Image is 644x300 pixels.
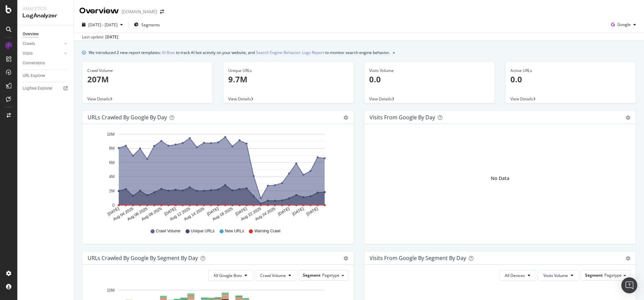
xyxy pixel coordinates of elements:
div: arrow-right-arrow-left [160,9,164,14]
div: Analytics [23,5,68,12]
div: Visits from Google by day [370,114,435,121]
span: View Details [87,96,110,102]
a: Crawls [23,40,62,47]
div: Active URLs [510,68,631,74]
span: Pagetype [604,272,622,278]
div: Logfiles Explorer [23,85,52,92]
text: [DATE] [291,206,305,217]
text: Aug 08 2025 [141,206,163,222]
text: Aug 12 2025 [169,206,191,222]
a: Search Engine Behavior: Logs Report [256,49,324,56]
a: AI Bots [162,49,175,56]
button: Crawl Volume [255,270,297,281]
div: Visits Volume [369,68,490,74]
text: Aug 22 2025 [240,206,262,222]
div: Overview [23,31,39,38]
text: 4M [109,175,115,179]
div: gear [626,256,630,261]
div: [DATE] [105,34,118,40]
text: Aug 14 2025 [183,206,205,222]
text: Aug 06 2025 [126,206,148,222]
span: Segment [303,272,321,278]
p: 0.0 [510,74,631,85]
div: We introduced 2 new report templates: to track AI bot activity on your website, and to monitor se... [89,49,390,56]
p: 207M [87,74,208,85]
div: gear [344,115,348,120]
span: Segments [141,22,160,28]
span: Segment [585,272,603,278]
div: Open Intercom Messenger [621,277,637,293]
text: Aug 04 2025 [112,206,134,222]
div: Last update [82,34,118,40]
span: Pagetype [322,272,340,278]
p: 0.0 [369,74,490,85]
span: All Google Bots [214,273,242,278]
span: New URLs [225,228,244,234]
button: All Devices [499,270,536,281]
span: [DATE] - [DATE] [88,22,118,28]
text: [DATE] [235,206,248,217]
text: [DATE] [277,206,291,217]
svg: A chart. [88,129,345,222]
div: Conversions [23,60,45,67]
div: URL Explorer [23,72,45,79]
span: View Details [228,96,251,102]
text: 2M [109,189,115,193]
span: Unique URLs [191,228,215,234]
div: Visits from Google By Segment By Day [370,255,466,261]
text: 10M [107,132,115,137]
a: Conversions [23,60,69,67]
button: All Google Bots [208,270,253,281]
text: [DATE] [107,206,120,217]
text: Aug 18 2025 [212,206,234,222]
button: Google [608,19,639,30]
span: View Details [510,96,533,102]
button: close banner [391,48,396,57]
div: No Data [491,175,509,182]
text: Aug 24 2025 [254,206,276,222]
span: Crawl Volume [261,273,286,278]
button: Visits Volume [538,270,579,281]
div: info banner [82,49,636,56]
span: Visits Volume [543,273,568,278]
span: Warning Crawl [255,228,281,234]
text: 10M [107,288,115,293]
div: [DOMAIN_NAME] [122,8,157,15]
text: [DATE] [306,206,319,217]
div: Visits [23,50,33,57]
div: Crawls [23,40,35,47]
button: [DATE] - [DATE] [79,19,126,30]
text: 6M [109,160,115,165]
div: Unique URLs [228,68,348,74]
text: 0 [112,203,115,208]
div: LogAnalyzer [23,12,68,20]
div: URLs Crawled by Google By Segment By Day [88,255,198,261]
span: All Devices [505,273,525,278]
p: 9.7M [228,74,348,85]
div: Overview [79,5,119,17]
span: Google [617,22,631,27]
div: Crawl Volume [87,68,208,74]
text: [DATE] [164,206,177,217]
span: Crawl Volume [156,228,181,234]
a: Visits [23,50,62,57]
a: Logfiles Explorer [23,85,69,92]
a: URL Explorer [23,72,69,79]
div: gear [626,115,630,120]
button: Segments [131,19,163,30]
div: URLs Crawled by Google by day [88,114,167,121]
text: [DATE] [206,206,220,217]
div: gear [344,256,348,261]
span: View Details [369,96,392,102]
text: 8M [109,146,115,151]
a: Overview [23,31,69,38]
